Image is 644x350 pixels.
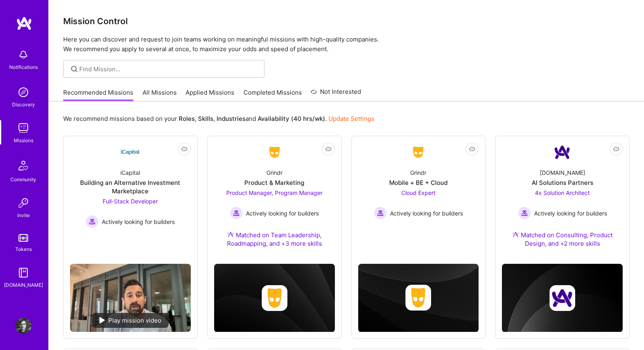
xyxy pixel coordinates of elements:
[70,143,191,257] a: Company LogoiCapitalBuilding an Alternative Investment MarketplaceFull-Stack Developer Actively l...
[518,207,531,220] img: Actively looking for builders
[181,146,188,152] i: icon EyeClosed
[265,145,284,159] img: Company Logo
[325,146,332,152] i: icon EyeClosed
[14,136,33,145] div: Missions
[186,88,234,101] a: Applied Missions
[227,231,234,238] img: Ateam Purple Icon
[613,146,619,152] i: icon EyeClosed
[258,115,325,122] b: Availability (40 hrs/wk)
[532,178,593,187] div: AI Solutions Partners
[214,231,335,248] div: Matched on Team Leadership, Roadmapping, and +3 more skills
[4,281,43,289] div: [DOMAIN_NAME]
[179,115,195,122] b: Roles
[311,87,361,101] a: Not Interested
[502,264,623,332] img: cover
[410,168,426,177] div: Grindr
[226,189,322,196] span: Product Manager, Program Manager
[328,115,374,122] a: Update Settings
[409,145,428,159] img: Company Logo
[401,189,436,196] span: Cloud Expert
[120,168,140,177] div: iCapital
[553,143,572,162] img: Company Logo
[92,313,169,328] div: Play mission video
[374,207,387,220] img: Actively looking for builders
[12,100,35,109] div: Discovery
[103,198,158,205] span: Full-Stack Developer
[244,178,304,187] div: Product & Marketing
[217,115,246,122] b: Industries
[15,265,31,281] img: guide book
[70,64,79,74] i: icon SearchGrey
[534,209,607,217] span: Actively looking for builders
[16,16,32,31] img: logo
[262,285,287,311] img: Company logo
[469,146,475,152] i: icon EyeClosed
[142,88,177,101] a: All Missions
[214,143,335,257] a: Company LogoGrindrProduct & MarketingProduct Manager, Program Manager Actively looking for builde...
[358,264,479,332] img: cover
[9,63,38,71] div: Notifications
[70,264,191,332] img: No Mission
[121,143,140,162] img: Company Logo
[214,264,335,332] img: cover
[15,195,31,211] img: Invite
[230,207,243,220] img: Actively looking for builders
[502,231,623,248] div: Matched on Consulting, Product Design, and +2 more skills
[535,189,590,196] span: 4x Solution Architect
[358,143,479,234] a: Company LogoGrindrMobile + BE + CloudCloud Expert Actively looking for buildersActively looking f...
[19,234,28,242] img: tokens
[540,168,585,177] div: [DOMAIN_NAME]
[102,217,175,226] span: Actively looking for builders
[15,120,31,136] img: teamwork
[502,143,623,257] a: Company Logo[DOMAIN_NAME]AI Solutions Partners4x Solution Architect Actively looking for builders...
[63,16,630,26] h3: Mission Control
[63,35,630,54] p: Here you can discover and request to join teams working on meaningful missions with high-quality ...
[15,318,31,334] img: User Avatar
[198,115,213,122] b: Skills
[405,285,431,311] img: Company logo
[244,88,302,101] a: Completed Missions
[13,318,33,334] a: User Avatar
[63,114,374,123] p: We recommend missions based on your , , and .
[17,211,30,220] div: Invite
[390,209,463,217] span: Actively looking for builders
[70,178,191,195] div: Building an Alternative Investment Marketplace
[63,88,133,101] a: Recommended Missions
[512,231,519,238] img: Ateam Purple Icon
[266,168,283,177] div: Grindr
[15,84,31,100] img: discovery
[549,285,575,311] img: Company logo
[99,317,105,323] img: play
[10,175,36,184] div: Community
[15,47,31,63] img: bell
[246,209,319,217] span: Actively looking for builders
[79,65,258,73] input: Find Mission...
[15,245,32,253] div: Tokens
[389,178,448,187] div: Mobile + BE + Cloud
[14,156,33,175] img: Community
[86,215,99,228] img: Actively looking for builders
